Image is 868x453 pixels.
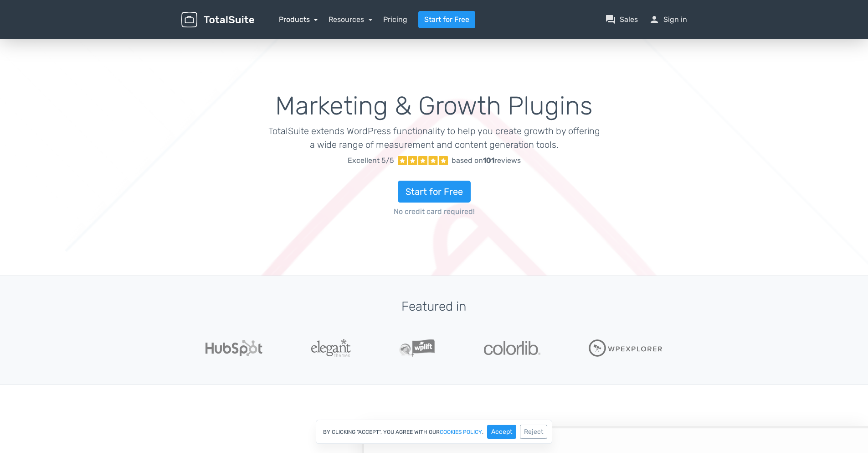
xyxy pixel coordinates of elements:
[589,339,663,357] img: WPExplorer
[329,15,372,24] a: Resources
[483,156,494,165] strong: 101
[418,11,475,28] a: Start for Free
[605,14,638,25] a: question_answerSales
[311,339,351,357] img: ElegantThemes
[268,206,600,217] span: No credit card required!
[398,181,471,203] a: Start for Free
[484,341,540,355] img: Colorlib
[279,15,318,24] a: Products
[181,12,254,28] img: TotalSuite for WordPress
[452,155,521,166] div: based on reviews
[605,14,616,25] span: question_answer
[649,14,660,25] span: person
[383,14,407,25] a: Pricing
[316,420,552,444] div: By clicking "Accept", you agree with our .
[440,429,482,435] a: cookies policy
[649,14,687,25] a: personSign in
[487,425,516,439] button: Accept
[399,339,435,357] img: WPLift
[181,300,687,314] h3: Featured in
[268,151,600,170] a: Excellent 5/5 based on101reviews
[268,92,600,120] h1: Marketing & Growth Plugins
[348,155,394,166] span: Excellent 5/5
[205,340,262,356] img: Hubspot
[268,124,600,151] p: TotalSuite extends WordPress functionality to help you create growth by offering a wide range of ...
[520,425,547,439] button: Reject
